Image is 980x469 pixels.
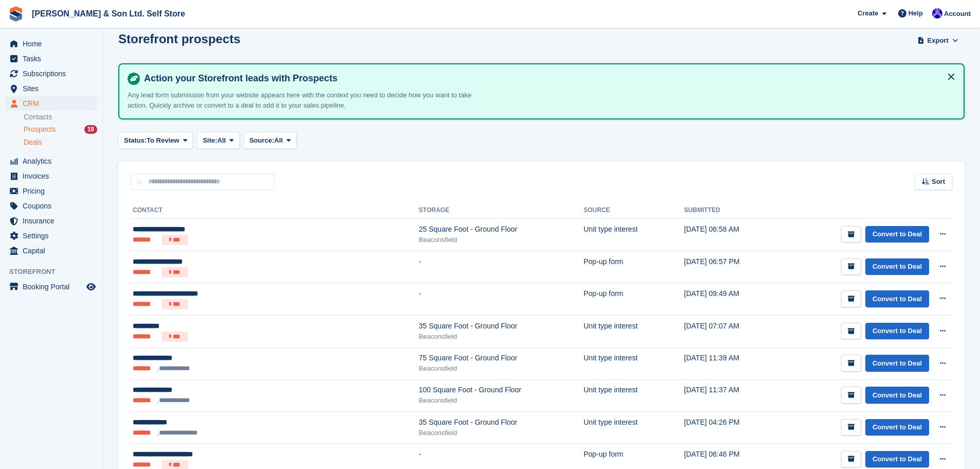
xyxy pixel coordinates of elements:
img: Samantha Tripp [932,8,942,19]
td: - [419,251,583,283]
span: Storefront [9,267,102,277]
a: Preview store [85,281,97,293]
a: Contacts [24,112,97,122]
span: To Review [147,135,179,146]
a: Convert to Deal [865,226,929,243]
a: Convert to Deal [865,258,929,275]
span: Status: [124,135,147,146]
span: Insurance [23,214,84,228]
span: Pricing [23,184,84,198]
button: Site: All [197,132,240,149]
span: Sites [23,81,84,96]
button: Export [915,32,960,49]
span: Deals [24,137,42,147]
a: Convert to Deal [865,387,929,404]
button: Status: To Review [118,132,193,149]
span: All [217,135,226,146]
span: All [274,135,283,146]
h4: Action your Storefront leads with Prospects [140,73,955,84]
span: Invoices [23,169,84,183]
div: Beaconsfield [419,332,583,342]
span: Analytics [23,154,84,168]
div: Beaconsfield [419,235,583,245]
td: Unit type interest [584,219,684,251]
a: menu [5,66,97,81]
img: stora-icon-8386f47178a22dfd0bd8f6a31ec36ba5ce8667c1dd55bd0f319d3a0aa187defe.svg [8,6,24,22]
a: menu [5,229,97,243]
a: Deals [24,137,97,148]
th: Source [584,202,684,219]
th: Contact [131,202,419,219]
a: Convert to Deal [865,290,929,307]
div: 19 [84,125,97,134]
td: [DATE] 06:58 AM [684,219,774,251]
span: Sort [932,177,945,187]
span: Help [908,8,923,19]
td: [DATE] 04:26 PM [684,411,774,443]
p: Any lead form submission from your website appears here with the context you need to decide how y... [128,90,488,110]
a: menu [5,244,97,258]
a: menu [5,184,97,198]
div: 25 Square Foot - Ground Floor [419,224,583,235]
a: menu [5,214,97,228]
th: Submitted [684,202,774,219]
div: Beaconsfield [419,428,583,438]
a: Convert to Deal [865,355,929,372]
a: menu [5,169,97,183]
a: [PERSON_NAME] & Son Ltd. Self Store [28,5,189,22]
td: Pop-up form [584,283,684,316]
td: [DATE] 09:49 AM [684,283,774,316]
span: Tasks [23,51,84,66]
span: Coupons [23,199,84,213]
td: Unit type interest [584,315,684,348]
a: Prospects 19 [24,124,97,135]
a: Convert to Deal [865,323,929,340]
a: menu [5,51,97,66]
a: menu [5,154,97,168]
a: Convert to Deal [865,451,929,468]
h1: Storefront prospects [118,32,240,46]
div: 35 Square Foot - Ground Floor [419,417,583,428]
span: Account [944,9,971,19]
span: Capital [23,244,84,258]
td: Unit type interest [584,348,684,379]
span: Settings [23,229,84,243]
td: [DATE] 07:07 AM [684,315,774,348]
span: CRM [23,96,84,111]
span: Source: [250,135,274,146]
td: [DATE] 11:37 AM [684,379,774,411]
div: 100 Square Foot - Ground Floor [419,385,583,395]
a: menu [5,96,97,111]
span: Prospects [24,125,56,134]
th: Storage [419,202,583,219]
td: [DATE] 06:57 PM [684,251,774,283]
span: Create [858,8,878,19]
a: Convert to Deal [865,419,929,436]
span: Site: [203,135,217,146]
a: menu [5,199,97,213]
a: menu [5,280,97,294]
span: Export [928,36,949,46]
td: Unit type interest [584,379,684,411]
td: - [419,283,583,316]
td: Unit type interest [584,411,684,443]
a: menu [5,81,97,96]
div: 75 Square Foot - Ground Floor [419,353,583,363]
td: Pop-up form [584,251,684,283]
span: Subscriptions [23,66,84,81]
div: Beaconsfield [419,395,583,406]
div: Beaconsfield [419,363,583,374]
span: Booking Portal [23,280,84,294]
a: menu [5,37,97,51]
td: [DATE] 11:39 AM [684,348,774,379]
div: 35 Square Foot - Ground Floor [419,321,583,332]
span: Home [23,37,84,51]
button: Source: All [244,132,297,149]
